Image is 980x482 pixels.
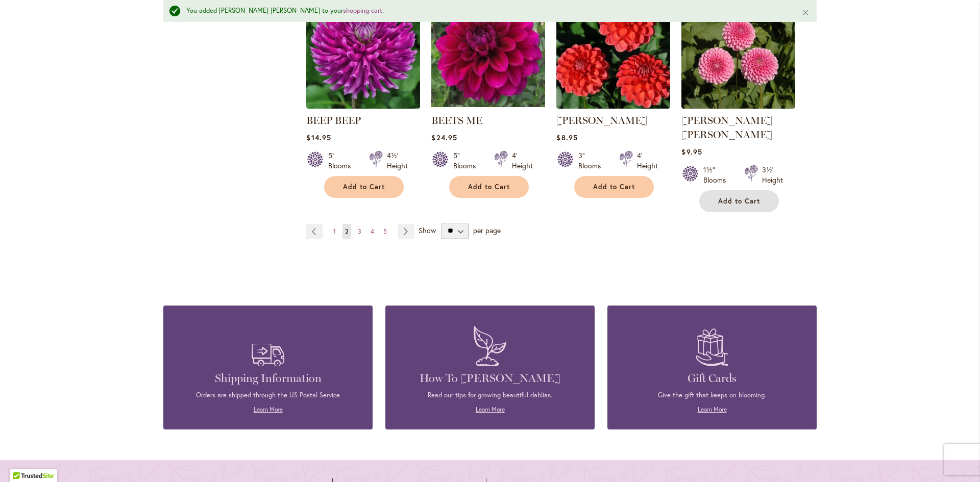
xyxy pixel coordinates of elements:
[343,183,385,191] span: Add to Cart
[381,224,389,239] a: 5
[556,133,577,142] span: $8.95
[681,114,772,141] a: [PERSON_NAME] [PERSON_NAME]
[703,165,732,185] div: 1½" Blooms
[306,133,331,142] span: $14.95
[449,176,529,198] button: Add to Cart
[383,227,387,235] span: 5
[368,224,377,239] a: 4
[593,183,635,191] span: Add to Cart
[387,150,408,171] div: 4½' Height
[762,165,783,185] div: 3½' Height
[345,227,349,235] span: 2
[556,101,670,111] a: BENJAMIN MATTHEW
[186,6,786,16] div: You added [PERSON_NAME] [PERSON_NAME] to your .
[306,101,420,111] a: BEEP BEEP
[179,371,357,386] h4: Shipping Information
[254,405,283,413] a: Learn More
[473,225,501,235] span: per page
[453,150,482,171] div: 5" Blooms
[578,150,607,171] div: 3" Blooms
[681,101,795,111] a: BETTY ANNE
[623,371,801,386] h4: Gift Cards
[331,224,338,239] a: 1
[468,183,510,191] span: Add to Cart
[431,114,482,126] a: BEETS ME
[358,227,361,235] span: 3
[574,176,654,198] button: Add to Cart
[343,6,382,15] a: shopping cart
[401,371,579,386] h4: How To [PERSON_NAME]
[401,391,579,400] p: Read our tips for growing beautiful dahlias.
[476,405,505,413] a: Learn More
[512,150,533,171] div: 4' Height
[698,405,727,413] a: Learn More
[179,391,357,400] p: Orders are shipped through the US Postal Service
[623,391,801,400] p: Give the gift that keeps on blooming.
[681,147,702,157] span: $9.95
[419,225,436,235] span: Show
[637,150,658,171] div: 4' Height
[355,224,364,239] a: 3
[306,114,361,126] a: BEEP BEEP
[431,133,457,142] span: $24.95
[556,114,647,126] a: [PERSON_NAME]
[8,446,36,474] iframe: Launch Accessibility Center
[328,150,357,171] div: 5" Blooms
[431,101,545,111] a: BEETS ME
[371,227,374,235] span: 4
[699,190,779,212] button: Add to Cart
[324,176,404,198] button: Add to Cart
[333,227,336,235] span: 1
[718,197,760,206] span: Add to Cart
